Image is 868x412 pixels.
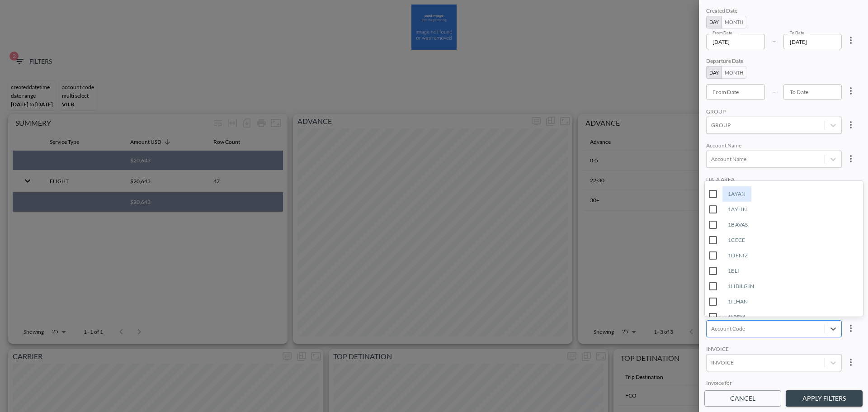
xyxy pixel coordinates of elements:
[722,66,746,79] button: Month
[842,31,860,49] button: more
[722,232,751,248] div: 1CECE
[722,263,745,279] div: 1ELI
[712,30,732,36] label: From Date
[772,36,776,46] p: –
[722,217,754,232] div: 1BAVAS
[722,309,751,325] div: 1IREM
[706,66,722,79] button: Day
[706,7,861,49] div: 2025-01-012025-08-17
[783,84,842,99] input: YYYY-MM-DD
[786,390,863,407] button: Apply Filters
[706,57,842,66] div: Departure Date
[706,379,842,388] div: Invoice for
[722,202,753,217] div: 1AYLIN
[706,142,842,151] div: Account Name
[706,346,842,354] div: INVOICE
[706,16,722,28] button: Day
[842,82,860,100] button: more
[842,353,860,371] button: more
[772,86,776,96] p: –
[842,116,860,134] button: more
[722,248,754,263] div: 1DENIZ
[790,30,804,36] label: To Date
[706,34,765,49] input: YYYY-MM-DD
[722,294,754,309] div: 1ILHAN
[722,186,751,202] div: 1AYAN
[706,176,842,185] div: DATA AREA
[704,390,781,407] button: Cancel
[842,150,860,168] button: more
[783,34,842,49] input: YYYY-MM-DD
[722,16,746,28] button: Month
[706,7,842,16] div: Created Date
[722,279,759,294] div: 1HBILGIN
[706,108,842,117] div: GROUP
[706,84,765,99] input: YYYY-MM-DD
[842,319,860,337] button: more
